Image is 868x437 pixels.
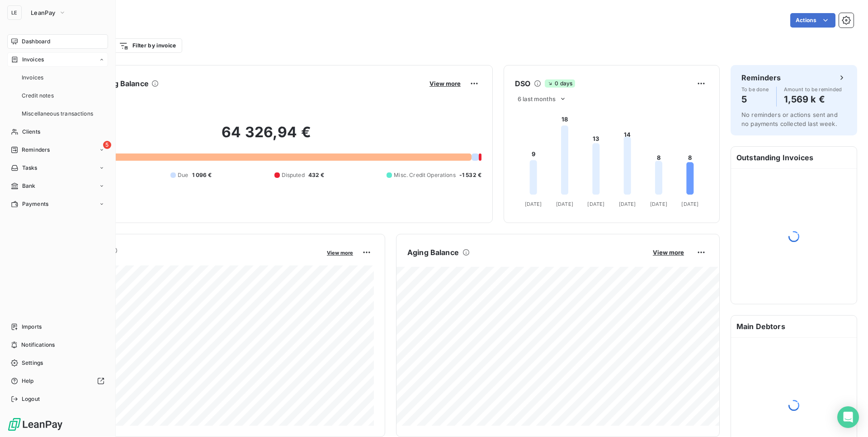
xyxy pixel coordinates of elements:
[22,377,34,385] span: Help
[103,141,111,149] span: 5
[518,95,556,102] span: 6 last months
[22,182,36,190] span: Bank
[51,256,321,265] span: Monthly Revenue
[525,201,542,207] tspan: [DATE]
[650,248,687,256] button: View more
[22,200,48,208] span: Payments
[653,249,684,256] span: View more
[22,359,43,367] span: Settings
[587,201,604,207] tspan: [DATE]
[192,171,212,179] span: 1 096 €
[784,92,842,107] h4: 1,569 k €
[427,79,463,88] button: View more
[178,171,188,179] span: Due
[22,110,93,118] span: Miscellaneous transactions
[21,341,55,349] span: Notifications
[7,417,63,432] img: Logo LeanPay
[22,146,50,154] span: Reminders
[113,38,182,53] button: Filter by invoice
[327,250,353,256] span: View more
[790,13,835,28] button: Actions
[741,92,769,107] h4: 5
[741,72,781,83] h6: Reminders
[741,111,838,127] span: No reminders or actions sent and no payments collected last week.
[7,374,108,388] a: Help
[51,123,481,150] h2: 64 326,94 €
[545,79,575,88] span: 0 days
[22,92,54,100] span: Credit notes
[324,248,356,256] button: View more
[619,201,636,207] tspan: [DATE]
[22,395,40,403] span: Logout
[515,78,530,89] h6: DSO
[837,406,859,428] div: Open Intercom Messenger
[394,171,455,179] span: Misc. Credit Operations
[282,171,305,179] span: Disputed
[650,201,667,207] tspan: [DATE]
[22,128,40,136] span: Clients
[731,147,857,168] h6: Outstanding Invoices
[741,87,769,92] span: To be done
[31,9,55,16] span: LeanPay
[22,37,50,46] span: Dashboard
[784,87,842,92] span: Amount to be reminded
[731,316,857,337] h6: Main Debtors
[556,201,573,207] tspan: [DATE]
[459,171,481,179] span: -1 532 €
[429,80,461,87] span: View more
[22,164,38,172] span: Tasks
[308,171,325,179] span: 432 €
[22,56,44,64] span: Invoices
[681,201,698,207] tspan: [DATE]
[407,247,459,258] h6: Aging Balance
[22,323,42,331] span: Imports
[7,5,22,20] div: LE
[22,74,43,82] span: Invoices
